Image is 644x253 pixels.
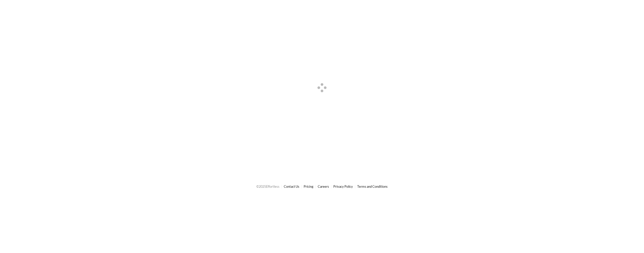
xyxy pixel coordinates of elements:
a: Pricing [304,184,313,188]
a: Privacy Policy [333,184,353,188]
a: Contact Us [284,184,299,188]
a: Terms and Conditions [357,184,388,188]
span: © 2025 Effortless [256,184,279,188]
a: Careers [318,184,329,188]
